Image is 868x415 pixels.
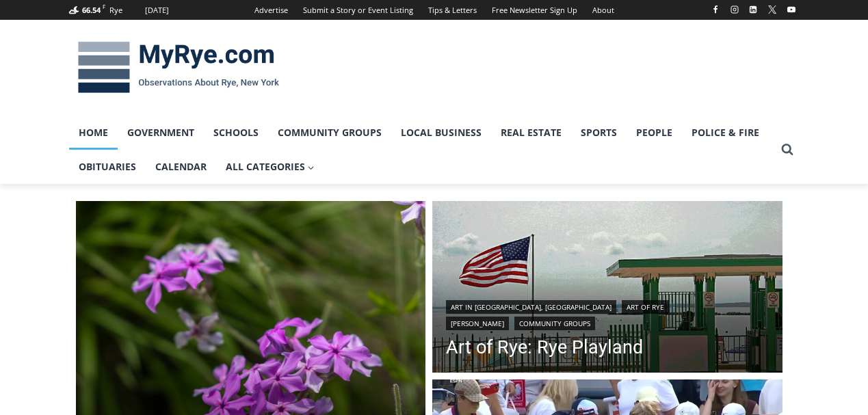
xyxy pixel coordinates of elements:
[69,116,775,185] nav: Primary Navigation
[764,1,780,18] a: X
[627,116,682,150] a: People
[109,4,122,16] div: Rye
[745,1,761,18] a: Linkedin
[391,116,491,150] a: Local Business
[268,116,391,150] a: Community Groups
[682,116,769,150] a: Police & Fire
[707,1,724,18] a: Facebook
[446,337,769,358] a: Art of Rye: Rye Playland
[69,150,146,184] a: Obituaries
[775,137,800,162] button: View Search Form
[571,116,627,150] a: Sports
[446,317,509,330] a: [PERSON_NAME]
[226,159,315,174] span: All Categories
[82,5,101,15] span: 66.54
[69,32,288,103] img: MyRye.com
[216,150,324,184] a: All Categories
[432,201,782,376] a: Read More Art of Rye: Rye Playland
[432,201,782,376] img: (PHOTO: Rye Playland. Entrance onto Playland Beach at the Boardwalk. By JoAnn Cancro.)
[783,1,800,18] a: YouTube
[446,297,769,330] div: | | |
[145,4,169,16] div: [DATE]
[146,150,216,184] a: Calendar
[446,300,616,314] a: Art in [GEOGRAPHIC_DATA], [GEOGRAPHIC_DATA]
[103,3,105,10] span: F
[69,116,118,150] a: Home
[491,116,571,150] a: Real Estate
[118,116,204,150] a: Government
[514,317,595,330] a: Community Groups
[726,1,743,18] a: Instagram
[622,300,669,314] a: Art of Rye
[204,116,268,150] a: Schools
